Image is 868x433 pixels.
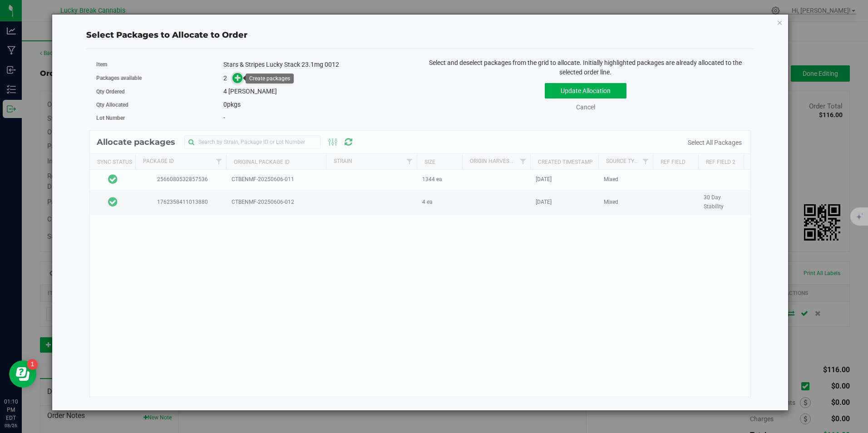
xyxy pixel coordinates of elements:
div: Select Packages to Allocate to Order [86,29,754,41]
iframe: Resource center unread badge [27,359,38,370]
label: Qty Ordered [96,88,223,96]
a: Cancel [576,103,595,111]
div: Stars & Stripes Lucky Stack 23.1mg 0012 [223,60,414,69]
span: pkgs [223,101,241,108]
button: Update Allocation [545,83,626,98]
span: In Sync [108,173,118,186]
a: Select All Packages [688,139,742,146]
span: 0 [223,101,227,108]
span: 4 [223,88,227,95]
iframe: Resource center [9,360,36,388]
label: Item [96,60,223,69]
span: [PERSON_NAME] [228,88,277,95]
div: Create packages [249,75,290,82]
label: Qty Allocated [96,101,223,109]
span: In Sync [108,196,118,208]
label: Packages available [96,74,223,82]
span: 2 [223,74,227,82]
span: Select and deselect packages from the grid to allocate. Initially highlighted packages are alread... [429,59,742,76]
label: Lot Number [96,114,223,122]
span: - [223,114,225,121]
